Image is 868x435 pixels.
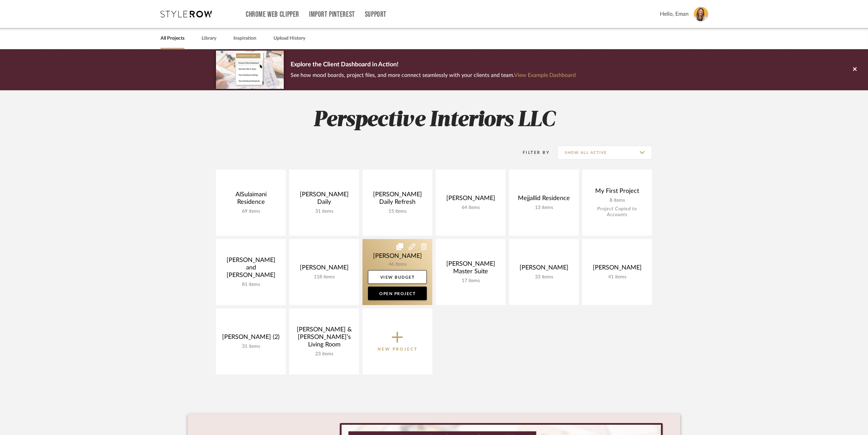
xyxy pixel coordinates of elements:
[514,274,573,280] div: 33 items
[588,274,647,280] div: 41 items
[588,198,647,203] div: 8 items
[221,282,280,288] div: 81 items
[514,149,550,156] div: Filter By
[188,107,680,133] h2: Perspective Interiors LLC
[295,351,354,357] div: 23 items
[295,209,354,214] div: 31 items
[441,260,500,278] div: [PERSON_NAME] Master Suite
[221,191,280,209] div: AlSulaimani Residence
[221,333,280,344] div: [PERSON_NAME] (2)
[368,270,427,284] a: View Budget
[309,12,355,17] a: Import Pinterest
[365,12,386,17] a: Support
[368,287,427,300] a: Open Project
[273,34,305,43] a: Upload History
[660,10,689,18] span: Hello, Eman
[202,34,216,43] a: Library
[161,34,184,43] a: All Projects
[295,326,354,351] div: [PERSON_NAME] & [PERSON_NAME]'s Living Room
[514,264,573,274] div: [PERSON_NAME]
[291,70,576,80] p: See how mood boards, project files, and more connect seamlessly with your clients and team.
[295,191,354,209] div: [PERSON_NAME] Daily
[246,12,299,17] a: Chrome Web Clipper
[588,187,647,198] div: My First Project
[221,344,280,350] div: 31 items
[221,256,280,282] div: [PERSON_NAME] and [PERSON_NAME]
[694,7,708,21] img: avatar
[514,72,576,78] a: View Example Dashboard
[441,195,500,205] div: [PERSON_NAME]
[514,195,573,205] div: Mejjallid Residence
[362,308,432,374] button: New Project
[588,264,647,274] div: [PERSON_NAME]
[295,264,354,274] div: [PERSON_NAME]
[588,206,647,218] div: Project Copied to Accounts
[216,51,284,89] img: d5d033c5-7b12-40c2-a960-1ecee1989c38.png
[441,278,500,284] div: 17 items
[441,205,500,211] div: 64 items
[368,191,427,209] div: [PERSON_NAME] Daily Refresh
[291,60,576,70] p: Explore the Client Dashboard in Action!
[221,209,280,214] div: 69 items
[368,209,427,214] div: 15 items
[514,205,573,211] div: 13 items
[378,346,418,353] p: New Project
[233,34,256,43] a: Inspiration
[295,274,354,280] div: 118 items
